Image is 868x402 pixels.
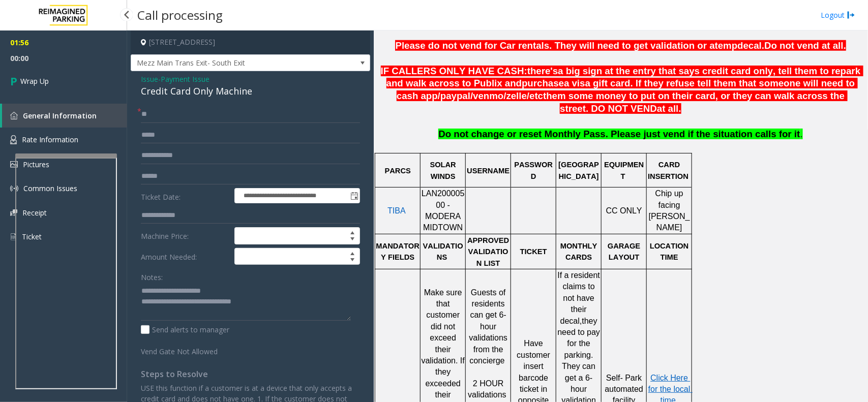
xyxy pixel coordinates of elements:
span: Mezz Main Trans Exit- South Exit [131,55,322,71]
span: there's [527,66,558,76]
span: VALIDATIONS [423,242,463,261]
span: purchase [522,78,564,88]
span: zelle [506,90,527,102]
span: Decrease value [345,236,360,244]
h3: Call processing [132,3,228,27]
span: SOLAR WINDS [430,161,458,180]
span: decal. [737,40,764,51]
label: Machine Price: [138,227,232,244]
span: CARD INSERTION [648,161,689,180]
span: , [580,317,582,325]
span: Do not vend at all. [764,40,846,51]
span: General Information [23,111,97,120]
span: Guests of residents can get 6-hour validations from the concierge [469,288,510,365]
span: etc [529,90,543,102]
label: Ticket Date: [138,188,232,203]
label: Send alerts to manager [141,324,229,335]
span: temp [715,40,738,51]
span: Issue [141,74,158,84]
img: 'icon' [10,161,18,168]
span: PASSWORD [514,161,553,180]
span: TICKET [520,248,547,256]
span: Toggle popup [348,189,360,203]
label: Amount Needed: [138,248,232,265]
span: Wrap Up [20,76,49,86]
img: 'icon' [10,209,17,216]
span: Decrease value [345,257,360,265]
span: / [470,90,473,101]
label: Notes: [141,268,163,283]
a: Logout [821,10,855,20]
span: Rate Information [22,135,78,144]
span: them some money to put on their card, or they can walk across the street. DO NOT VEND [543,90,847,114]
span: venmo [473,90,503,102]
span: at all. [657,103,681,114]
span: Please do not vend for Car rentals. They will need to get validation or a [395,40,714,51]
span: GARAGE LAYOUT [608,242,642,261]
span: a visa gift card. If they refuse tell them that someone will need to cash app/ [397,78,858,101]
span: If a resident claims to not have their decal [558,271,603,325]
span: . [800,129,803,139]
div: Credit Card Only Machine [141,84,360,98]
h4: Steps to Resolve [141,369,360,379]
span: 2 HOUR validations [468,379,506,399]
span: Increase value [345,249,360,257]
span: a big sign at the entry that says credit card only, tell them to repark and walk across to Publix... [386,66,863,89]
span: / [527,90,529,101]
span: MANDATORY FIELDS [376,242,420,261]
span: MONTHLY CARDS [560,242,600,261]
span: Increase value [345,228,360,236]
span: paypal [440,90,470,102]
img: 'icon' [10,135,17,144]
span: Payment Issue [161,74,209,84]
a: General Information [2,104,127,128]
span: Chip up facing [PERSON_NAME] [649,189,690,232]
img: 'icon' [10,184,18,193]
span: USERNAME [467,167,510,175]
h4: [STREET_ADDRESS] [131,30,370,54]
img: 'icon' [10,112,18,119]
span: IF CALLERS ONLY HAVE CASH: [381,66,527,76]
a: TIBA [387,207,406,215]
label: Vend Gate Not Allowed [138,343,232,357]
img: 'icon' [10,232,17,241]
span: [GEOGRAPHIC_DATA] [558,161,599,180]
span: - [158,74,209,84]
span: / [504,90,506,101]
span: CC ONLY [606,206,642,215]
span: LAN20000500 - MODERA MIDTOWN [422,189,465,232]
span: Do not change or reset Monthly Pass. Please just vend if the situation calls for it [438,129,800,139]
span: EQUIPMENT [604,161,644,180]
span: PARCS [385,167,411,175]
span: APPROVED VALIDATION LIST [467,236,511,267]
img: logout [847,10,855,20]
span: LOCATION TIME [650,242,691,261]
